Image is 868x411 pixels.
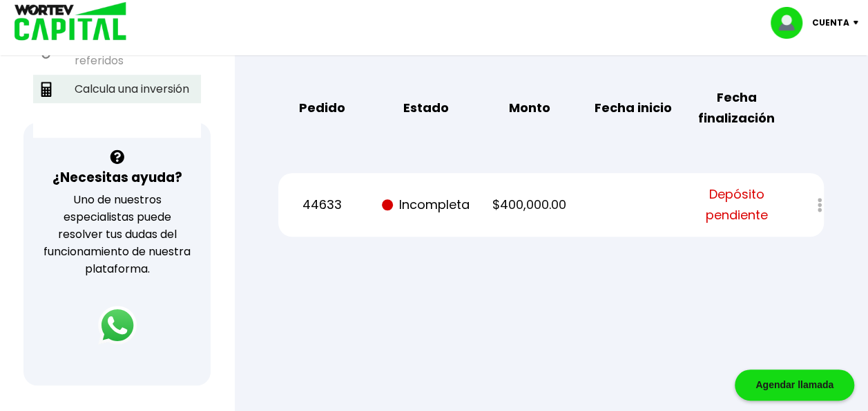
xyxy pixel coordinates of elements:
b: Estado [403,98,448,118]
p: $400,000.00 [486,194,573,215]
img: calculadora-icon.17d418c4.svg [39,82,54,97]
h3: ¿Necesitas ayuda? [52,167,182,188]
div: Agendar llamada [735,369,854,401]
b: Pedido [299,98,345,118]
a: Calcula una inversión [33,75,201,103]
img: profile-image [771,7,812,39]
p: Uno de nuestros especialistas puede resolver tus dudas del funcionamiento de nuestra plataforma. [41,191,193,277]
p: Cuenta [812,12,849,33]
p: Incompleta [382,194,469,215]
b: Fecha inicio [595,98,672,118]
b: Fecha finalización [693,87,780,129]
span: Depósito pendiente [693,184,780,226]
b: Monto [508,98,550,118]
p: 44633 [278,194,365,215]
img: icon-down [849,21,868,25]
img: logos_whatsapp-icon.242b2217.svg [98,306,137,345]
